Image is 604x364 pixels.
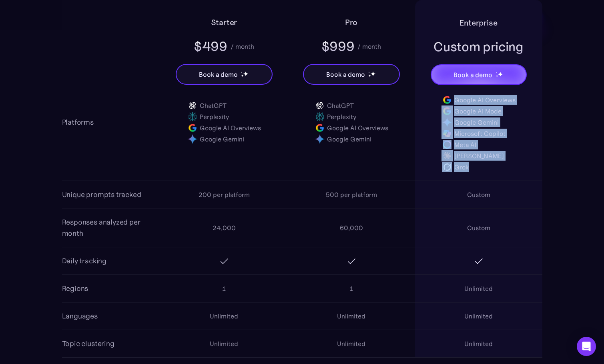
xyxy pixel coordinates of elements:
[337,339,365,348] div: Unlimited
[498,72,503,77] img: star
[431,64,527,85] a: Book a demostarstarstar
[327,123,388,133] div: Google AI Overviews
[337,311,365,321] div: Unlimited
[577,337,596,356] div: Open Intercom Messenger
[464,284,493,293] div: Unlimited
[349,284,353,293] div: 1
[199,190,250,199] div: 200 per platform
[210,311,238,321] div: Unlimited
[62,255,106,267] div: Daily tracking
[62,338,114,349] div: Topic clustering
[210,339,238,348] div: Unlimited
[460,16,497,29] h2: Enterprise
[454,117,499,127] div: Google Gemini
[200,123,261,133] div: Google AI Overviews
[454,140,476,149] div: Meta AI
[496,72,497,73] img: star
[200,101,227,110] div: ChatGPT
[222,284,226,293] div: 1
[454,162,469,172] div: Grok
[326,70,365,79] div: Book a demo
[454,129,506,138] div: Microsoft Copilot
[340,223,363,233] div: 60,000
[467,190,490,199] div: Custom
[433,38,524,56] div: Custom pricing
[454,70,492,80] div: Book a demo
[62,283,88,294] div: Regions
[321,38,355,55] div: $999
[241,72,242,73] img: star
[243,71,248,76] img: star
[454,151,504,161] div: [PERSON_NAME]
[62,217,161,239] div: Responses analyzed per month
[327,112,356,121] div: Perplexity
[496,75,498,78] img: star
[200,134,244,144] div: Google Gemini
[345,16,357,29] h2: Pro
[326,190,377,199] div: 500 per platform
[467,223,490,233] div: Custom
[213,223,236,233] div: 24,000
[199,70,237,79] div: Book a demo
[231,42,254,51] div: / month
[464,311,493,321] div: Unlimited
[62,310,98,322] div: Languages
[200,112,229,121] div: Perplexity
[327,134,371,144] div: Google Gemini
[454,95,516,105] div: Google AI Overviews
[357,42,381,51] div: / month
[62,189,141,200] div: Unique prompts tracked
[454,106,502,116] div: Google AI Mode
[464,339,493,348] div: Unlimited
[303,64,400,85] a: Book a demostarstarstar
[62,117,94,128] div: Platforms
[368,72,369,73] img: star
[176,64,273,85] a: Book a demostarstarstar
[211,16,237,29] h2: Starter
[327,101,354,110] div: ChatGPT
[241,74,244,77] img: star
[368,74,371,77] img: star
[370,71,375,76] img: star
[194,38,227,55] div: $499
